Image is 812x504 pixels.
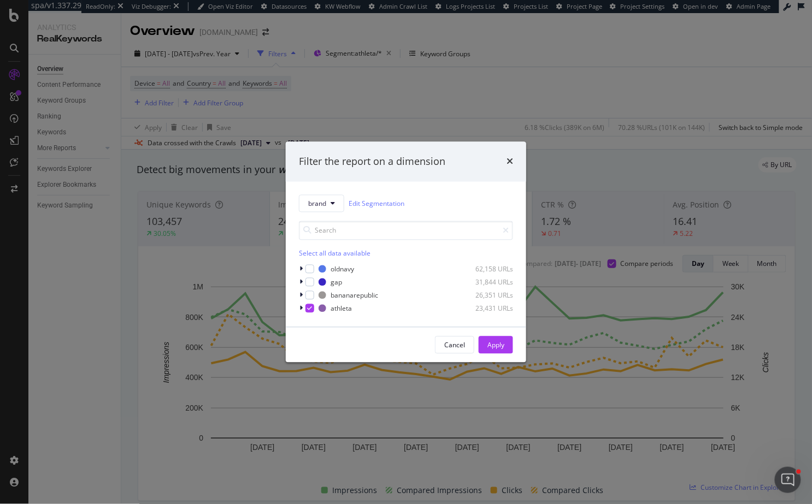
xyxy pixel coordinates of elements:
a: Edit Segmentation [349,198,404,209]
div: 26,351 URLs [460,290,513,300]
button: brand [299,195,344,212]
div: Apply [487,340,504,349]
div: Select all data available [299,249,513,258]
div: modal [286,141,526,363]
div: times [507,155,513,169]
button: Apply [479,336,513,354]
div: Filter the report on a dimension [299,155,445,169]
span: brand [308,199,326,208]
input: Search [299,221,513,240]
button: Cancel [435,336,474,354]
div: oldnavy [331,264,354,274]
div: 23,431 URLs [460,304,513,313]
div: 31,844 URLs [460,277,513,287]
div: Cancel [444,340,465,349]
div: bananarepublic [331,290,378,300]
div: gap [331,277,342,287]
div: athleta [331,304,352,313]
iframe: Intercom live chat [775,467,801,493]
div: 62,158 URLs [460,264,513,274]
